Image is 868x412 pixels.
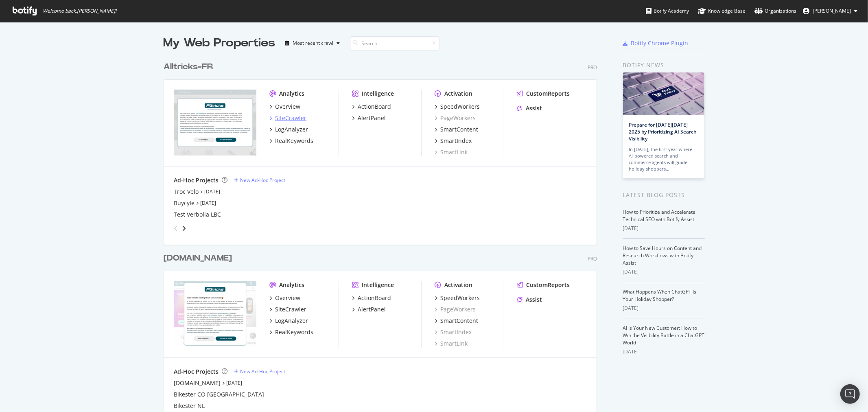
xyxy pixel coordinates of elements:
[164,61,213,73] div: Alltricks-FR
[623,225,705,232] div: [DATE]
[435,317,478,325] a: SmartContent
[588,64,597,71] div: Pro
[358,103,391,111] div: ActionBoard
[362,281,394,289] div: Intelligence
[435,294,480,302] a: SpeedWorkers
[352,103,391,111] a: ActionBoard
[435,340,468,348] div: SmartLink
[631,39,689,47] div: Botify Chrome Plugin
[623,245,702,266] a: How to Save Hours on Content and Research Workflows with Botify Assist
[629,121,697,142] a: Prepare for [DATE][DATE] 2025 by Prioritizing AI Search Visibility
[174,210,221,219] a: Test Verbolia LBC
[623,208,696,223] a: How to Prioritize and Accelerate Technical SEO with Botify Assist
[623,348,705,355] div: [DATE]
[269,137,313,145] a: RealKeywords
[234,177,285,184] a: New Ad-Hoc Project
[440,103,480,111] div: SpeedWorkers
[435,114,476,122] a: PageWorkers
[588,255,597,262] div: Pro
[435,148,468,156] a: SmartLink
[698,7,746,15] div: Knowledge Base
[269,294,300,302] a: Overview
[444,90,472,98] div: Activation
[275,103,300,111] div: Overview
[269,125,308,134] a: LogAnalyzer
[435,137,472,145] a: SmartIndex
[435,305,476,313] a: PageWorkers
[623,324,705,346] a: AI Is Your New Customer: How to Win the Visibility Battle in a ChatGPT World
[526,104,542,112] div: Assist
[352,294,391,302] a: ActionBoard
[623,72,704,115] img: Prepare for Black Friday 2025 by Prioritizing AI Search Visibility
[164,35,275,51] div: My Web Properties
[174,390,264,399] a: Bikester CO [GEOGRAPHIC_DATA]
[435,125,478,134] a: SmartContent
[526,90,570,98] div: CustomReports
[358,114,386,122] div: AlertPanel
[646,7,689,15] div: Botify Academy
[623,288,697,302] a: What Happens When ChatGPT Is Your Holiday Shopper?
[623,268,705,276] div: [DATE]
[813,7,851,14] span: Cousseau Victor
[440,137,472,145] div: SmartIndex
[279,90,304,98] div: Analytics
[226,379,242,386] a: [DATE]
[204,188,220,195] a: [DATE]
[269,317,308,325] a: LogAnalyzer
[435,103,480,111] a: SpeedWorkers
[164,61,216,73] a: Alltricks-FR
[526,281,570,289] div: CustomReports
[293,41,334,46] div: Most recent crawl
[352,114,386,122] a: AlertPanel
[240,368,285,375] div: New Ad-Hoc Project
[629,146,698,172] div: In [DATE], the first year where AI-powered search and commerce agents will guide holiday shoppers…
[275,125,308,134] div: LogAnalyzer
[435,328,472,336] a: SmartIndex
[279,281,304,289] div: Analytics
[200,199,216,206] a: [DATE]
[517,296,542,304] a: Assist
[174,199,195,207] a: Buycyle
[440,294,480,302] div: SpeedWorkers
[275,328,313,336] div: RealKeywords
[275,137,313,145] div: RealKeywords
[174,90,256,156] img: alltricks.fr
[350,36,439,50] input: Search
[352,305,386,313] a: AlertPanel
[240,177,285,184] div: New Ad-Hoc Project
[623,305,705,312] div: [DATE]
[362,90,394,98] div: Intelligence
[269,305,306,313] a: SiteCrawler
[526,296,542,304] div: Assist
[275,317,308,325] div: LogAnalyzer
[269,103,300,111] a: Overview
[623,61,705,70] div: Botify news
[517,281,570,289] a: CustomReports
[164,252,235,264] a: [DOMAIN_NAME]
[174,368,219,376] div: Ad-Hoc Projects
[517,104,542,112] a: Assist
[517,90,570,98] a: CustomReports
[358,294,391,302] div: ActionBoard
[174,176,219,184] div: Ad-Hoc Projects
[275,114,306,122] div: SiteCrawler
[275,294,300,302] div: Overview
[444,281,472,289] div: Activation
[754,7,796,15] div: Organizations
[623,191,705,199] div: Latest Blog Posts
[174,402,205,410] a: Bikester NL
[440,125,478,134] div: SmartContent
[174,281,256,347] img: alltricks.nl
[174,188,199,196] a: Troc Velo
[174,379,221,387] div: [DOMAIN_NAME]
[43,8,116,14] span: Welcome back, [PERSON_NAME] !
